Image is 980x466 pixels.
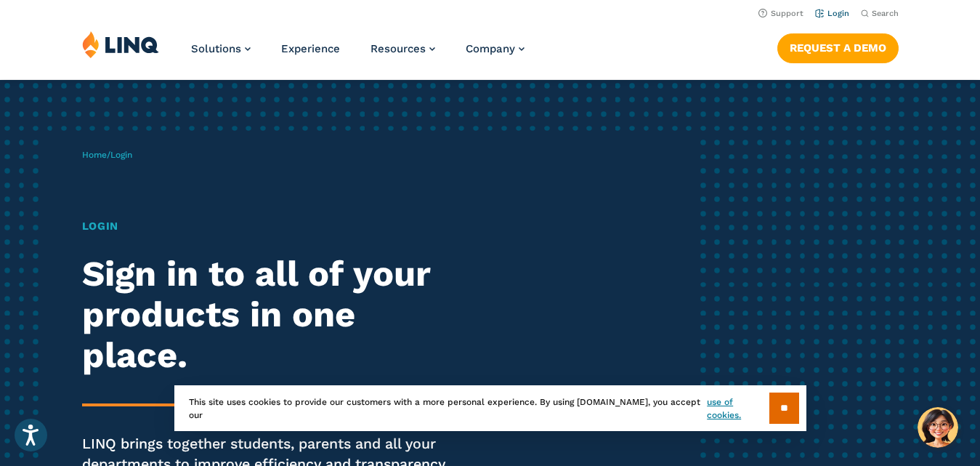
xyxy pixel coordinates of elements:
[861,8,899,19] button: Open Search Bar
[918,407,958,448] button: Hello, have a question? Let’s chat.
[466,42,525,55] a: Company
[777,31,899,63] nav: Button Navigation
[281,42,340,55] a: Experience
[110,150,132,160] span: Login
[815,9,849,18] a: Login
[82,150,132,160] span: /
[758,9,803,18] a: Support
[466,42,515,55] span: Company
[777,33,899,63] a: Request a Demo
[191,31,525,79] nav: Primary Navigation
[707,395,769,422] a: use of cookies.
[191,42,241,55] span: Solutions
[82,254,460,376] h2: Sign in to all of your products in one place.
[174,385,806,431] div: This site uses cookies to provide our customers with a more personal experience. By using [DOMAIN...
[82,31,159,58] img: LINQ | K‑12 Software
[370,42,435,55] a: Resources
[872,9,899,18] span: Search
[370,42,426,55] span: Resources
[191,42,251,55] a: Solutions
[82,218,460,234] h1: Login
[82,150,107,160] a: Home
